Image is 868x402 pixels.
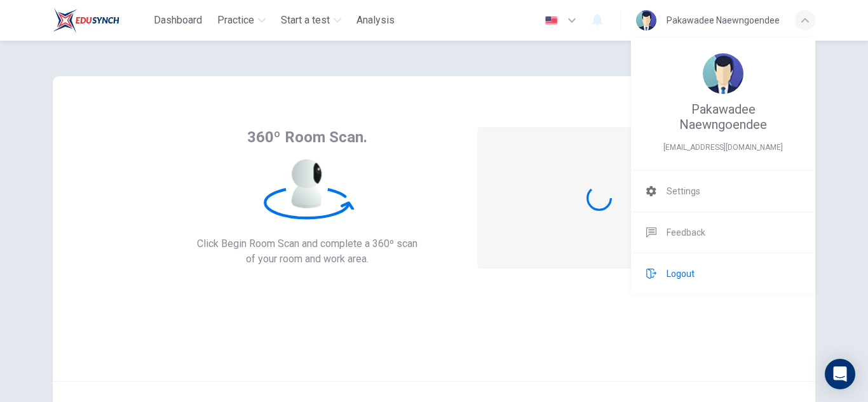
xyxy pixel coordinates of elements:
[703,53,743,94] img: Profile picture
[825,359,855,389] div: Open Intercom Messenger
[646,140,800,155] span: pam24740@hotmail.com
[646,102,800,132] span: Pakawadee Naewngoendee
[631,171,815,211] a: Settings
[667,184,700,199] span: Settings
[667,225,705,240] span: Feedback
[667,266,695,281] span: Logout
